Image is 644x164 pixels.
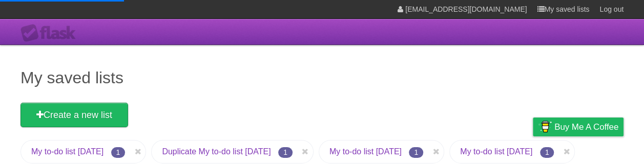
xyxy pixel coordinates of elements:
[533,118,624,136] a: Buy me a coffee
[20,103,128,127] a: Create a new list
[278,147,293,158] span: 1
[162,147,271,156] a: Duplicate My to-do list [DATE]
[329,147,402,156] a: My to-do list [DATE]
[538,118,552,135] img: Buy me a coffee
[20,24,82,42] div: Flask
[460,147,532,156] a: My to-do list [DATE]
[20,65,624,90] h1: My saved lists
[540,147,554,158] span: 1
[409,147,423,158] span: 1
[111,147,126,158] span: 1
[554,118,618,136] span: Buy me a coffee
[31,147,103,156] a: My to-do list [DATE]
